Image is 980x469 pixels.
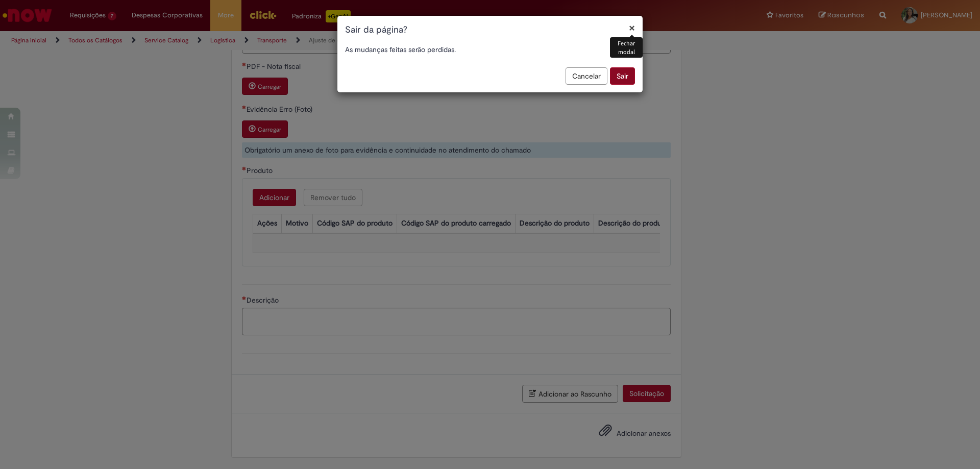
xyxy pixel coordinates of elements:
[629,22,635,33] button: Fechar modal
[566,67,607,85] button: Cancelar
[610,67,635,85] button: Sair
[345,23,635,37] h1: Sair da página?
[610,37,643,58] div: Fechar modal
[345,44,635,55] p: As mudanças feitas serão perdidas.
